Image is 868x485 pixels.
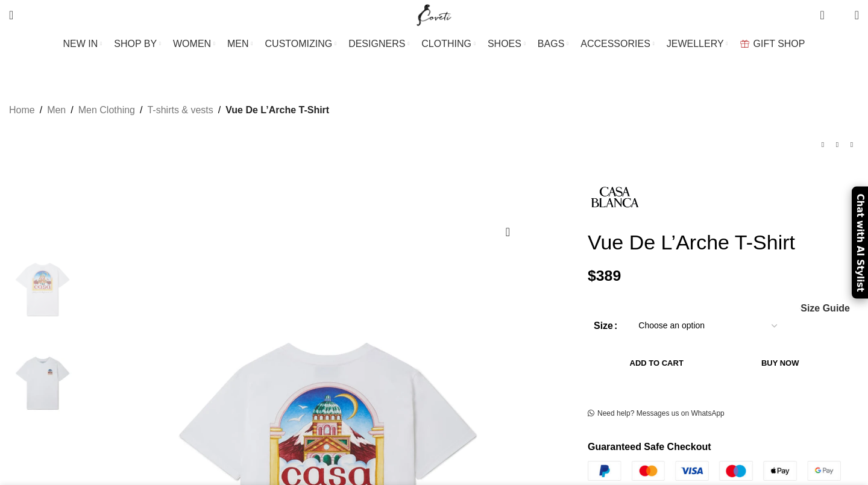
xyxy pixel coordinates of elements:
a: GIFT SHOP [740,32,805,56]
span: WOMEN [173,38,211,49]
a: SHOES [488,32,526,56]
nav: Breadcrumb [9,102,329,118]
a: Men [47,102,66,118]
a: JEWELLERY [667,32,728,56]
img: GiftBag [740,40,749,48]
span: SHOP BY [114,38,157,49]
a: Home [9,102,35,118]
span: JEWELLERY [667,38,724,49]
a: MEN [227,32,253,56]
a: NEW IN [63,32,102,56]
span: Size Guide [800,304,850,313]
a: T-shirts & vests [147,102,213,118]
span: Vue De L’Arche T-Shirt [225,102,329,118]
span: MEN [227,38,249,49]
span: ACCESSORIES [580,38,650,49]
span: DESIGNERS [348,38,405,49]
a: WOMEN [173,32,215,56]
a: Site logo [414,9,454,19]
img: Casablanca [588,170,642,224]
span: BAGS [538,38,564,49]
h1: Vue De L’Arche T-Shirt [588,230,859,255]
span: 0 [836,12,845,21]
a: Need help? Messages us on WhatsApp [588,409,725,419]
a: Search [3,3,19,27]
button: Add to cart [594,351,719,376]
label: Size [594,318,617,334]
span: 0 [821,6,830,15]
div: My Wishlist [834,3,846,27]
span: SHOES [488,38,521,49]
button: Buy now [725,351,835,376]
img: guaranteed-safe-checkout-bordered.j [588,461,841,481]
span: NEW IN [63,38,98,49]
a: Size Guide [800,304,850,313]
a: DESIGNERS [348,32,409,56]
strong: Guaranteed Safe Checkout [588,442,711,452]
a: CLOTHING [421,32,476,56]
span: $ [588,268,596,284]
img: oversized t shirts [6,339,80,427]
img: oversized t shirts [6,245,80,333]
div: Main navigation [3,32,865,56]
a: BAGS [538,32,568,56]
a: Next product [844,137,859,152]
a: SHOP BY [114,32,161,56]
span: CLOTHING [421,38,471,49]
bdi: 389 [588,268,621,284]
span: CUSTOMIZING [265,38,333,49]
a: Men Clothing [78,102,135,118]
a: 0 [814,3,830,27]
a: ACCESSORIES [580,32,655,56]
a: Previous product [816,137,830,152]
span: GIFT SHOP [753,38,805,49]
a: CUSTOMIZING [265,32,337,56]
